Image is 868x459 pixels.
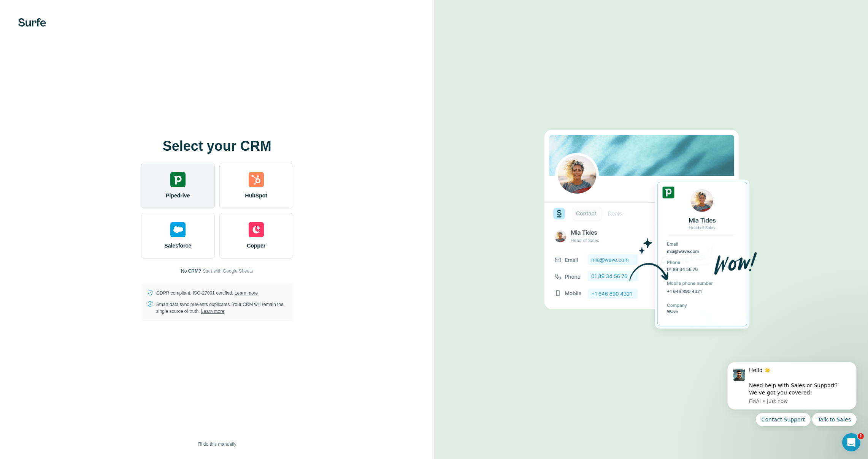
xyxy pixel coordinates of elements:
[235,290,258,296] a: Learn more
[858,433,864,439] span: 1
[201,309,224,314] a: Learn more
[181,268,201,274] p: No CRM?
[170,222,186,237] img: salesforce's logo
[192,438,241,450] button: I’ll do this manually
[716,355,868,431] iframe: Intercom notifications message
[170,172,186,187] img: pipedrive's logo
[544,117,757,342] img: PIPEDRIVE image
[245,192,267,199] span: HubSpot
[156,301,287,315] p: Smart data sync prevents duplicates. Your CRM will remain the single source of truth.
[156,290,258,297] p: GDPR compliant. ISO-27001 certified.
[249,222,264,237] img: copper's logo
[247,242,265,249] span: Copper
[198,441,236,448] span: I’ll do this manually
[249,172,264,187] img: hubspot's logo
[842,433,860,451] iframe: Intercom live chat
[141,139,293,154] h1: Select your CRM
[166,192,190,199] span: Pipedrive
[18,18,46,27] img: Surfe's logo
[164,242,191,249] span: Salesforce
[203,268,253,274] button: Start with Google Sheets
